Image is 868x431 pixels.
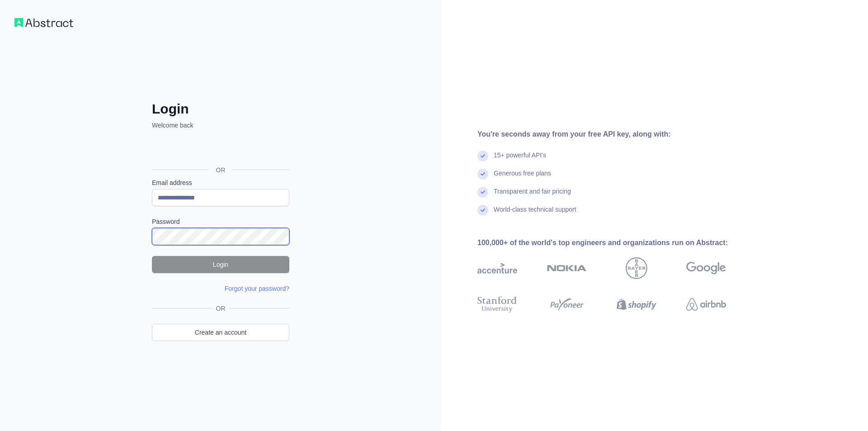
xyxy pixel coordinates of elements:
[626,257,647,279] img: bayer
[494,205,576,223] div: World-class technical support
[152,324,289,341] a: Create an account
[209,166,233,175] span: OR
[494,151,546,169] div: 15+ powerful API's
[686,257,726,279] img: google
[225,285,289,292] a: Forgot your password?
[686,294,726,314] img: airbnb
[152,217,289,226] label: Password
[494,169,551,187] div: Generous free plans
[477,129,755,140] div: You're seconds away from your free API key, along with:
[152,256,289,273] button: Login
[152,178,289,187] label: Email address
[494,187,571,205] div: Transparent and fair pricing
[617,294,656,314] img: shopify
[152,101,289,117] h2: Login
[547,294,587,314] img: payoneer
[14,18,73,27] img: Workflow
[477,237,755,248] div: 100,000+ of the world's top engineers and organizations run on Abstract:
[147,140,292,160] iframe: Sign in with Google Button
[477,257,517,279] img: accenture
[477,169,488,180] img: check mark
[477,294,517,314] img: stanford university
[477,151,488,161] img: check mark
[547,257,587,279] img: nokia
[477,187,488,198] img: check mark
[212,304,229,313] span: OR
[152,121,289,130] p: Welcome back
[477,205,488,216] img: check mark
